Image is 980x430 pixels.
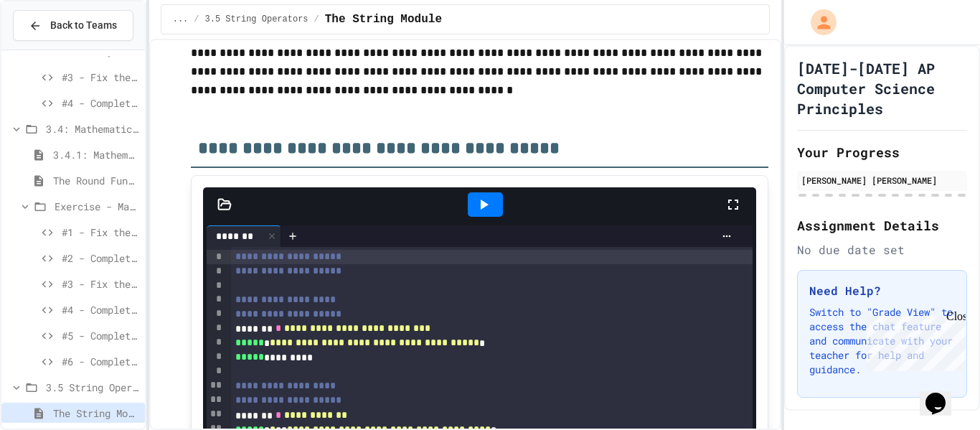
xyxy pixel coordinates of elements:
[50,18,117,33] span: Back to Teams
[62,328,139,343] span: #5 - Complete the Code (Hard)
[920,373,966,416] iframe: chat widget
[797,215,967,235] h2: Assignment Details
[314,14,319,25] span: /
[797,241,967,258] div: No due date set
[797,142,967,162] h2: Your Progress
[46,380,139,395] span: 3.5 String Operators
[62,251,139,266] span: #2 - Complete the Code (Easy)
[6,6,99,91] div: Chat with us now!Close
[325,11,442,28] span: The String Module
[62,225,139,240] span: #1 - Fix the Code (Easy)
[861,310,966,371] iframe: chat widget
[205,14,308,25] span: 3.5 String Operators
[194,14,199,25] span: /
[797,58,967,118] h1: [DATE]-[DATE] AP Computer Science Principles
[62,354,139,369] span: #6 - Complete the Code (Hard)
[801,174,963,187] div: [PERSON_NAME] [PERSON_NAME]
[796,6,840,39] div: My Account
[809,305,955,377] p: Switch to "Grade View" to access the chat feature and communicate with your teacher for help and ...
[46,121,139,136] span: 3.4: Mathematical Operators
[173,14,189,25] span: ...
[13,10,133,41] button: Back to Teams
[62,276,139,291] span: #3 - Fix the Code (Medium)
[62,302,139,317] span: #4 - Complete the Code (Medium)
[62,70,139,85] span: #3 - Fix the Code (Medium)
[53,406,139,421] span: The String Module
[55,199,139,214] span: Exercise - Mathematical Operators
[53,147,139,162] span: 3.4.1: Mathematical Operators
[809,282,955,299] h3: Need Help?
[53,173,139,188] span: The Round Function
[62,95,139,111] span: #4 - Complete the Code (Medium)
